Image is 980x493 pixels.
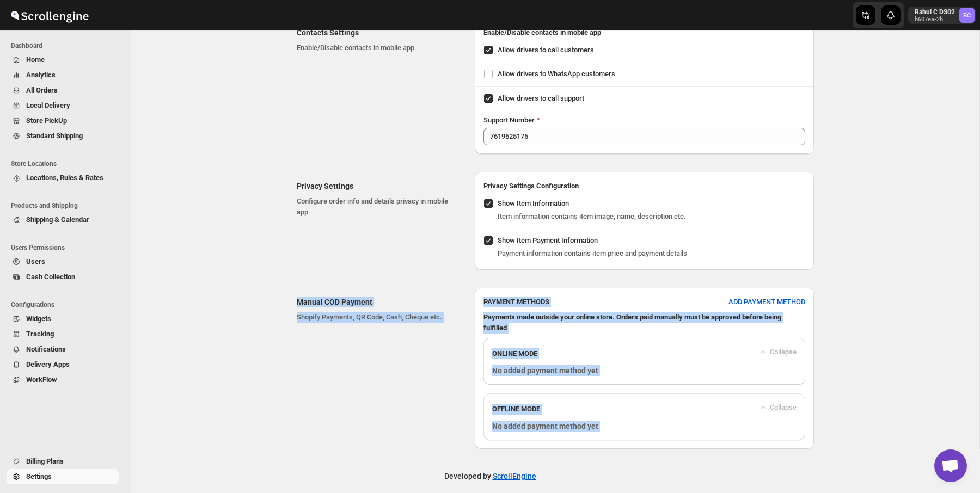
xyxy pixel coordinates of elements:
h3: Payments made outside your online store. Orders paid manually must be approved before being fulfi... [483,312,805,334]
h2: Privacy Settings Configuration [483,181,805,192]
button: Billing Plans [7,454,119,469]
button: Settings [7,469,119,484]
button: WorkFlow [7,372,119,387]
h2: OFFLINE MODE [492,404,540,415]
span: Analytics [26,71,56,79]
span: Users Permissions [11,243,123,252]
h2: ONLINE MODE [492,348,537,359]
span: Allow drivers to call customers [498,46,594,54]
span: Tracking [26,330,54,338]
button: Widgets [7,311,119,326]
span: Allow drivers to call support [498,94,584,102]
button: ADD PAYMENT METHOD [722,293,812,311]
text: RC [963,12,971,19]
span: Products and Shipping [11,201,123,210]
span: Standard Shipping [26,132,83,140]
span: Item information contains item image, name, description etc. [498,212,686,220]
span: Notifications [26,345,66,353]
span: Settings [26,472,52,480]
span: Show Item Payment Information [498,236,598,244]
p: No added payment method yet [492,421,797,432]
button: Locations, Rules & Rates [7,170,119,186]
p: No added payment method yet [492,365,797,376]
span: Store PickUp [26,116,67,125]
span: Allow drivers to WhatsApp customers [498,70,615,78]
span: Home [26,56,45,64]
img: ScrollEngine [9,2,90,29]
span: Cash Collection [26,273,75,281]
span: All Orders [26,86,58,94]
button: Tracking [7,326,119,342]
h2: Contacts Settings [297,27,457,38]
h2: Enable/Disable contacts in mobile app [483,27,805,38]
span: ADD PAYMENT METHOD [728,297,805,307]
span: Billing Plans [26,457,64,465]
button: Analytics [7,67,119,83]
span: WorkFlow [26,375,57,384]
button: User menu [908,7,976,24]
p: Rahul C DS02 [915,8,955,16]
span: Local Delivery [26,101,70,109]
button: Home [7,52,119,67]
span: Widgets [26,315,51,323]
button: All Orders [7,83,119,98]
button: Shipping & Calendar [7,212,119,227]
span: Locations, Rules & Rates [26,174,103,182]
p: Shopify Payments, QR Code, Cash, Cheque etc. [297,312,457,323]
span: Delivery Apps [26,360,70,368]
span: Users [26,257,45,266]
span: Store Locations [11,159,123,168]
h2: Privacy Settings [297,181,457,192]
p: b607ea-2b [915,16,955,23]
h2: PAYMENT METHODS [483,297,549,307]
a: ScrollEngine [493,472,536,480]
button: Users [7,254,119,269]
span: Show Item Information [498,199,569,207]
button: Notifications [7,342,119,357]
span: Payment information contains item price and payment details [498,249,687,257]
button: Delivery Apps [7,357,119,372]
p: Enable/Disable contacts in mobile app [297,42,457,53]
span: Support Number [483,116,535,124]
span: Dashboard [11,41,123,50]
h2: Manual COD Payment [297,297,457,307]
span: Shipping & Calendar [26,215,89,224]
button: Cash Collection [7,269,119,285]
span: Configurations [11,300,123,309]
span: Rahul C DS02 [959,8,975,23]
p: Configure order info and details privacy in mobile app [297,196,457,218]
div: Open chat [934,449,967,482]
p: Developed by [444,471,536,482]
